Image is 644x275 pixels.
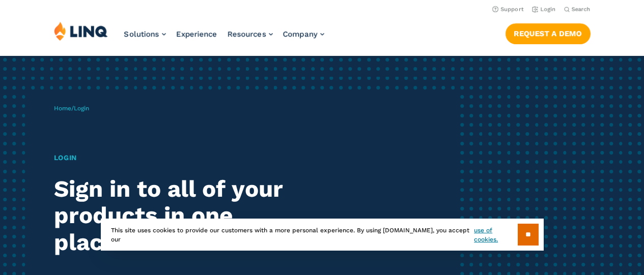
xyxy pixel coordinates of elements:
[572,6,591,13] span: Search
[124,21,324,55] nav: Primary Navigation
[564,6,591,13] button: Open Search Bar
[492,6,524,13] a: Support
[101,219,544,251] div: This site uses cookies to provide our customers with a more personal experience. By using [DOMAIN...
[54,21,108,41] img: LINQ | K‑12 Software
[532,6,556,13] a: Login
[124,29,166,39] a: Solutions
[506,23,591,44] a: Request a Demo
[283,29,324,39] a: Company
[506,21,591,44] nav: Button Navigation
[283,29,318,39] span: Company
[228,29,266,39] span: Resources
[54,105,89,112] span: /
[124,29,159,39] span: Solutions
[474,226,517,244] a: use of cookies.
[54,152,302,163] h1: Login
[54,105,71,112] a: Home
[176,29,217,39] a: Experience
[54,176,302,256] h2: Sign in to all of your products in one place.
[74,105,89,112] span: Login
[228,29,273,39] a: Resources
